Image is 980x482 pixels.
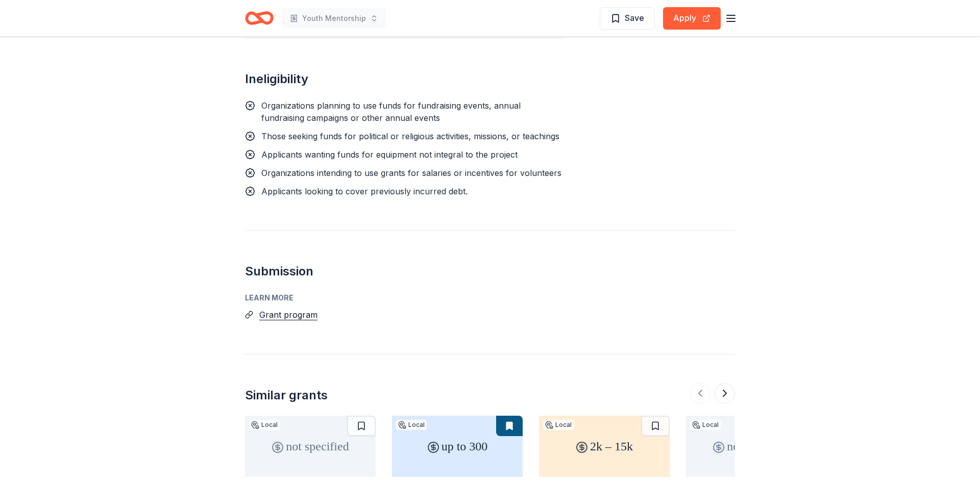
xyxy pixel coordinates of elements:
div: Learn more [245,292,735,304]
button: Apply [663,7,721,30]
span: Organizations intending to use grants for salaries or incentives for volunteers [261,168,561,178]
div: Local [249,420,280,430]
span: Applicants wanting funds for equipment not integral to the project [261,149,518,160]
h2: Submission [245,263,735,280]
div: not specified [245,416,376,477]
div: up to 300 [392,416,523,477]
div: 2k – 15k [539,416,670,477]
div: Similar grants [245,387,328,403]
span: Organizations planning to use funds for fundraising events, annual fundraising campaigns or other... [261,100,521,123]
span: Youth Mentorship [302,12,366,24]
span: Save [625,11,644,24]
button: Grant program [259,308,317,321]
a: Home [245,6,274,30]
span: Applicants looking to cover previously incurred debt. [261,186,468,196]
div: not specified [686,416,817,477]
div: Local [690,420,721,430]
button: Youth Mentorship [282,8,386,29]
button: Save [600,7,655,30]
div: Local [543,420,574,430]
span: Those seeking funds for political or religious activities, missions, or teachings [261,131,559,141]
h2: Ineligibility [245,71,563,87]
div: Local [396,420,427,430]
